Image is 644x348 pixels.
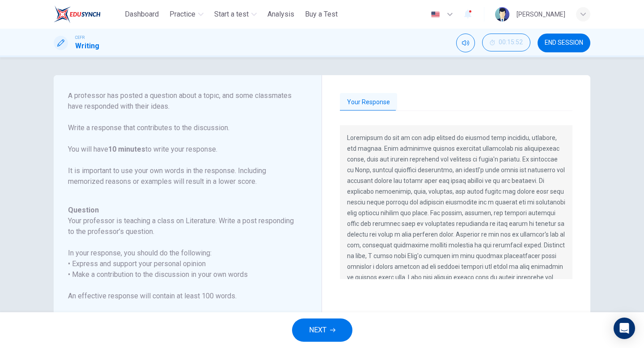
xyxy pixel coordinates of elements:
[430,11,441,18] img: en
[68,216,297,237] h6: Your professor is teaching a class on Literature. Write a post responding to the professor’s ques...
[482,34,530,51] button: 00:15:52
[301,6,341,22] button: Buy a Test
[614,318,635,339] div: Open Intercom Messenger
[538,34,590,52] button: END SESSION
[121,6,162,22] button: Dashboard
[68,58,297,198] h6: Directions
[264,6,298,22] button: Analysis
[267,9,294,20] span: Analysis
[214,9,249,20] span: Start a test
[305,9,338,20] span: Buy a Test
[54,5,101,23] img: ELTC logo
[125,9,159,20] span: Dashboard
[495,7,509,21] img: Profile picture
[292,318,352,342] button: NEXT
[54,5,121,23] a: ELTC logo
[75,34,85,41] span: CEFR
[456,34,475,52] div: Mute
[108,145,145,153] b: 10 minutes
[482,34,530,52] div: Hide
[169,9,195,20] span: Practice
[340,93,397,112] button: Your Response
[68,69,297,187] p: For this task, you will read an online discussion. A professor has posted a question about a topi...
[211,6,260,22] button: Start a test
[340,93,572,112] div: basic tabs example
[347,132,565,336] p: Loremipsum do sit am con adip elitsed do eiusmod temp incididu, utlabore, etd magnaa. Enim admini...
[545,39,583,47] span: END SESSION
[68,291,297,301] h6: An effective response will contain at least 100 words.
[68,248,297,280] h6: In your response, you should do the following: • Express and support your personal opinion • Make...
[517,9,565,20] div: [PERSON_NAME]
[499,39,523,46] span: 00:15:52
[166,6,207,22] button: Practice
[68,205,297,216] h6: Question
[309,324,326,336] span: NEXT
[75,41,99,51] h1: Writing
